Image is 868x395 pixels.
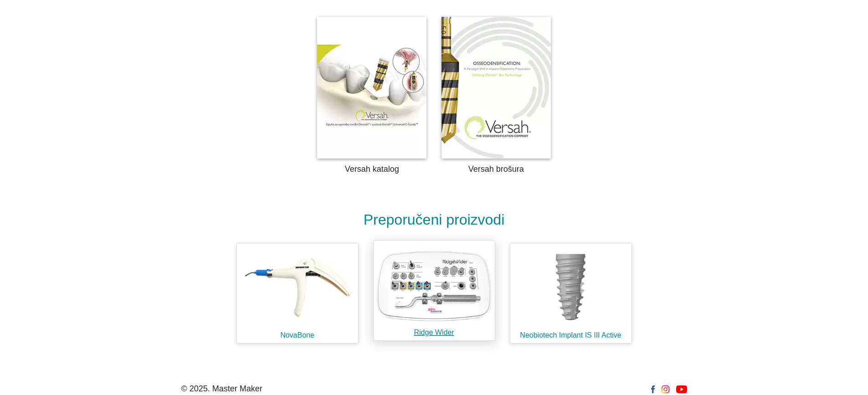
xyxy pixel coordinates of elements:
[676,385,687,393] img: Youtube
[366,236,503,351] a: Ridge Wider
[229,236,366,351] a: NovaBone
[181,383,262,395] div: © 2025. Master Maker
[651,385,655,393] img: Facebook
[439,163,554,175] figcaption: Versah brošura
[503,236,639,351] a: Neobiotech Implant IS III Active
[314,163,430,175] figcaption: Versah katalog
[662,385,669,393] img: Instagram
[237,331,358,339] h1: NovaBone
[374,328,495,337] h1: Ridge Wider
[186,211,683,228] h2: Preporučeni proizvodi
[510,331,632,339] h1: Neobiotech Implant IS III Active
